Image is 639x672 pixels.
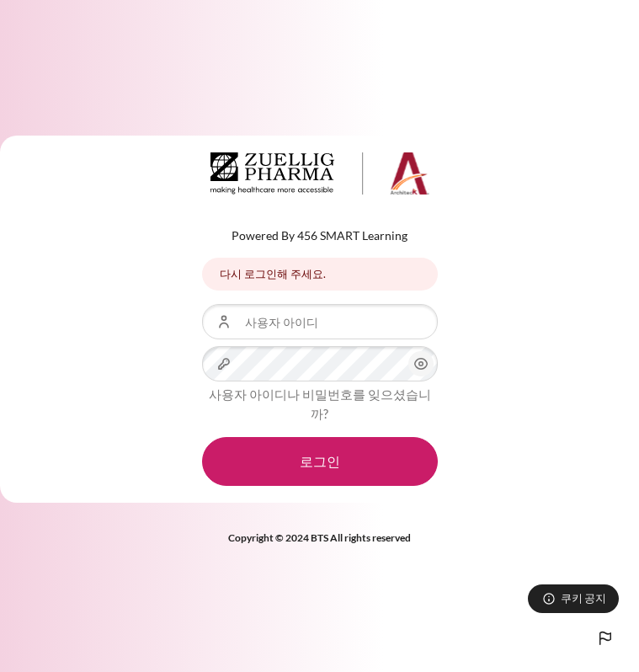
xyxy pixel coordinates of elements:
div: 다시 로그인해 주세요. [202,258,438,291]
input: 사용자 아이디 [202,304,438,339]
button: 쿠키 공지 [528,584,619,613]
a: Architeck [210,152,429,201]
span: 쿠키 공지 [561,590,606,606]
img: Architeck [210,152,429,195]
p: Powered By 456 SMART Learning [202,227,438,244]
button: 로그인 [202,437,438,486]
button: Languages [588,621,622,655]
strong: Copyright © 2024 BTS All rights reserved [228,531,411,544]
a: 사용자 아이디나 비밀번호를 잊으셨습니까? [209,387,431,421]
